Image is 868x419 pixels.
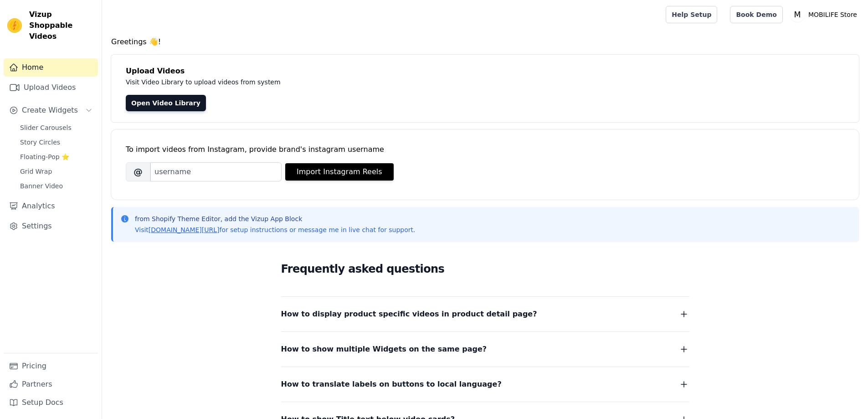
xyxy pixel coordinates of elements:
[4,217,98,235] a: Settings
[126,162,150,181] span: @
[149,226,220,233] a: [DOMAIN_NAME][URL]
[7,18,22,33] img: Vizup
[15,165,98,178] a: Grid Wrap
[281,343,487,356] span: How to show multiple Widgets on the same page?
[794,10,801,19] text: M
[22,105,78,116] span: Create Widgets
[281,343,689,356] button: How to show multiple Widgets on the same page?
[20,138,60,147] span: Story Circles
[4,197,98,215] a: Analytics
[29,9,94,42] span: Vizup Shoppable Videos
[4,101,98,119] button: Create Widgets
[126,95,206,111] a: Open Video Library
[150,162,282,181] input: username
[730,6,782,23] a: Book Demo
[15,180,98,192] a: Banner Video
[281,260,689,278] h2: Frequently asked questions
[281,308,689,321] button: How to display product specific videos in product detail page?
[281,378,502,391] span: How to translate labels on buttons to local language?
[4,375,98,393] a: Partners
[126,66,844,77] h4: Upload Videos
[805,6,861,23] p: MOBILIFE Store
[790,6,861,23] button: M MOBILIFE Store
[666,6,717,23] a: Help Setup
[15,121,98,134] a: Slider Carousels
[20,167,52,176] span: Grid Wrap
[4,78,98,97] a: Upload Videos
[281,308,537,321] span: How to display product specific videos in product detail page?
[4,58,98,77] a: Home
[15,150,98,163] a: Floating-Pop ⭐
[4,393,98,412] a: Setup Docs
[20,123,72,132] span: Slider Carousels
[281,378,689,391] button: How to translate labels on buttons to local language?
[111,36,859,47] h4: Greetings 👋!
[15,136,98,149] a: Story Circles
[285,163,394,181] button: Import Instagram Reels
[20,181,63,191] span: Banner Video
[126,77,534,88] p: Visit Video Library to upload videos from system
[4,357,98,375] a: Pricing
[135,214,415,223] p: from Shopify Theme Editor, add the Vizup App Block
[126,144,844,155] div: To import videos from Instagram, provide brand's instagram username
[20,152,69,161] span: Floating-Pop ⭐
[135,225,415,234] p: Visit for setup instructions or message me in live chat for support.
